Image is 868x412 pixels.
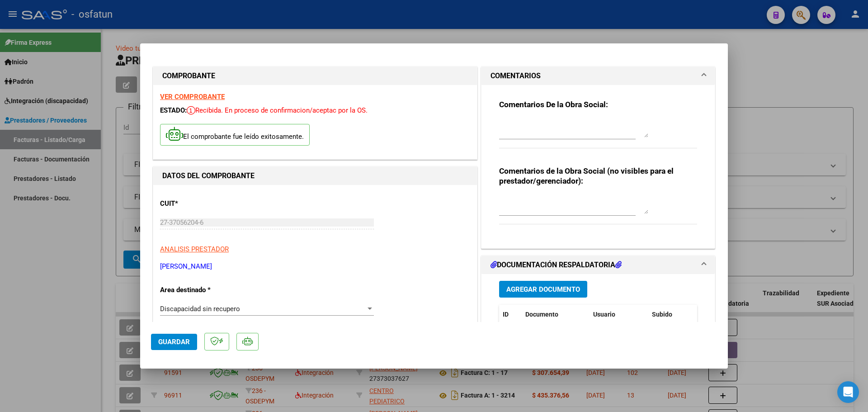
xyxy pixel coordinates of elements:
h1: DOCUMENTACIÓN RESPALDATORIA [491,260,622,270]
span: Documento [525,311,558,318]
strong: COMPROBANTE [162,71,215,80]
span: Usuario [593,311,615,318]
div: COMENTARIOS [481,85,715,249]
mat-expansion-panel-header: DOCUMENTACIÓN RESPALDATORIA [481,256,715,274]
div: Open Intercom Messenger [837,381,859,403]
span: Subido [652,311,672,318]
span: ESTADO: [160,106,187,114]
datatable-header-cell: Acción [693,305,739,324]
strong: Comentarios de la Obra Social (no visibles para el prestador/gerenciador): [499,166,674,185]
datatable-header-cell: Documento [522,305,590,324]
a: VER COMPROBANTE [160,93,225,101]
span: Agregar Documento [506,285,580,294]
span: Recibida. En proceso de confirmacion/aceptac por la OS. [187,106,368,114]
button: Agregar Documento [499,281,587,298]
span: ANALISIS PRESTADOR [160,245,229,253]
span: ID [503,311,509,318]
datatable-header-cell: ID [499,305,522,324]
p: El comprobante fue leído exitosamente. [160,124,310,146]
p: CUIT [160,199,253,209]
p: Area destinado * [160,285,253,295]
datatable-header-cell: Subido [648,305,693,324]
span: Discapacidad sin recupero [160,305,240,313]
datatable-header-cell: Usuario [590,305,648,324]
p: [PERSON_NAME] [160,261,470,272]
button: Guardar [151,334,197,350]
h1: COMENTARIOS [491,71,541,81]
span: Guardar [158,338,190,346]
strong: Comentarios De la Obra Social: [499,100,608,109]
strong: DATOS DEL COMPROBANTE [162,171,255,180]
mat-expansion-panel-header: COMENTARIOS [481,67,715,85]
